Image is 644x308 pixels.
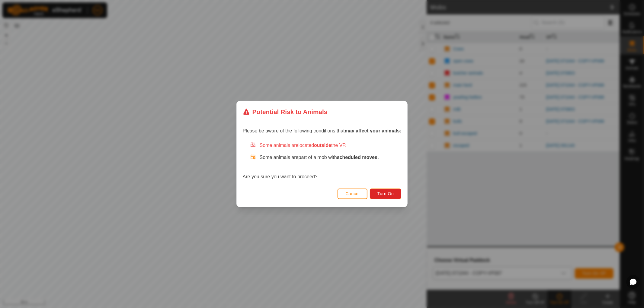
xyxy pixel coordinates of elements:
[370,189,401,199] button: Turn On
[299,143,347,148] span: located the VP.
[243,142,402,180] div: Are you sure you want to proceed?
[314,143,331,148] strong: outside
[243,107,328,116] div: Potential Risk to Animals
[345,128,402,133] strong: may affect your animals:
[243,128,402,133] span: Please be aware of the following conditions that
[260,154,402,161] p: Some animals are
[250,142,402,149] div: Some animals are
[337,155,379,160] strong: scheduled moves.
[345,191,360,196] span: Cancel
[299,155,379,160] span: part of a mob with
[338,189,367,199] button: Cancel
[377,191,394,196] span: Turn On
